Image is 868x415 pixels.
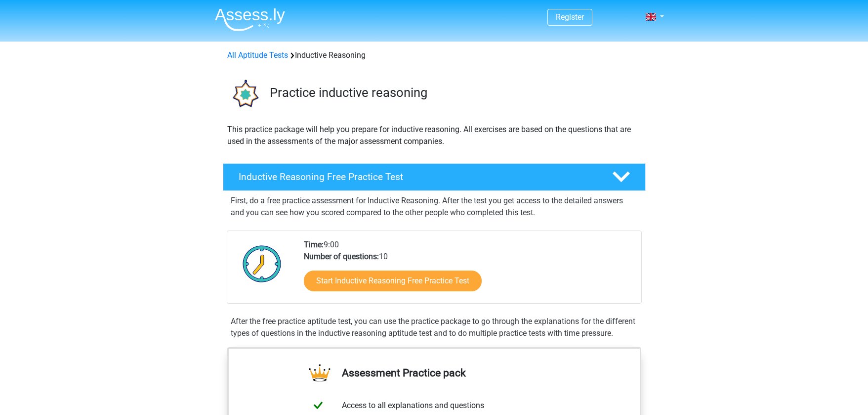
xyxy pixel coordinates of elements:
[237,239,287,288] img: Clock
[227,124,641,147] p: This practice package will help you prepare for inductive reasoning. All exercises are based on t...
[270,85,638,100] h3: Practice inductive reasoning
[304,271,482,291] a: Start Inductive Reasoning Free Practice Test
[215,8,285,31] img: Assessly
[231,195,638,219] p: First, do a free practice assessment for Inductive Reasoning. After the test you get access to th...
[223,73,265,115] img: inductive reasoning
[556,12,584,22] a: Register
[227,50,288,60] a: All Aptitude Tests
[304,252,379,261] b: Number of questions:
[296,239,641,303] div: 9:00 10
[227,316,642,339] div: After the free practice aptitude test, you can use the practice package to go through the explana...
[219,163,650,191] a: Inductive Reasoning Free Practice Test
[223,49,645,61] div: Inductive Reasoning
[304,240,324,249] b: Time:
[239,171,596,183] h4: Inductive Reasoning Free Practice Test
